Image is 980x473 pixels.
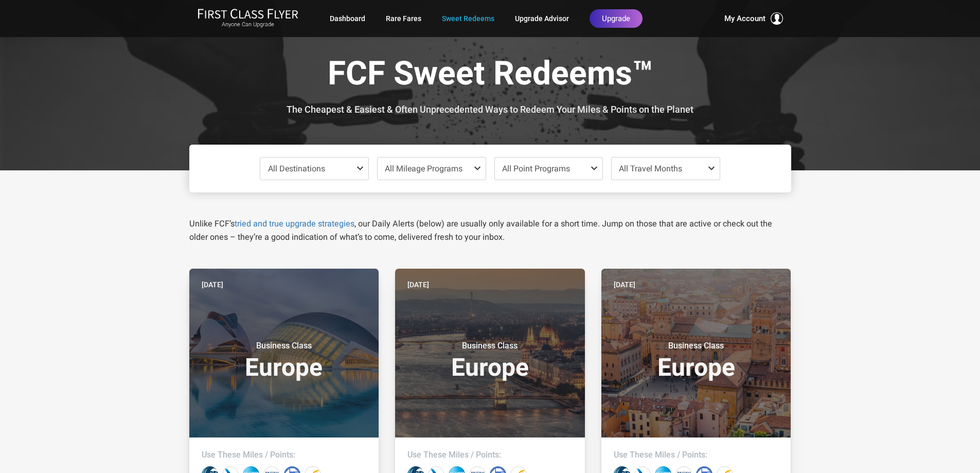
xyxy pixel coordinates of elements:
[619,164,682,173] span: All Travel Months
[220,341,348,351] small: Business Class
[724,12,765,25] span: My Account
[614,279,635,290] time: [DATE]
[197,104,783,115] h3: The Cheapest & Easiest & Often Unprecedented Ways to Redeem Your Miles & Points on the Planet
[202,279,223,290] time: [DATE]
[442,9,494,28] a: Sweet Redeems
[235,219,354,229] a: tried and true upgrade strategies
[407,279,429,290] time: [DATE]
[386,9,421,28] a: Rare Fares
[632,341,760,351] small: Business Class
[197,56,783,95] h1: FCF Sweet Redeems™
[407,341,573,380] h3: Europe
[268,164,325,173] span: All Destinations
[202,450,367,460] h4: Use These Miles / Points:
[614,450,779,460] h4: Use These Miles / Points:
[724,12,783,25] button: My Account
[590,9,643,28] a: Upgrade
[198,8,298,29] a: First Class FlyerAnyone Can Upgrade
[189,217,791,244] p: Unlike FCF’s , our Daily Alerts (below) are usually only available for a short time. Jump on thos...
[330,9,365,28] a: Dashboard
[202,341,367,380] h3: Europe
[198,21,298,28] small: Anyone Can Upgrade
[502,164,570,173] span: All Point Programs
[425,341,554,351] small: Business Class
[198,8,298,19] img: First Class Flyer
[515,9,569,28] a: Upgrade Advisor
[614,341,779,380] h3: Europe
[407,450,573,460] h4: Use These Miles / Points:
[385,164,462,173] span: All Mileage Programs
